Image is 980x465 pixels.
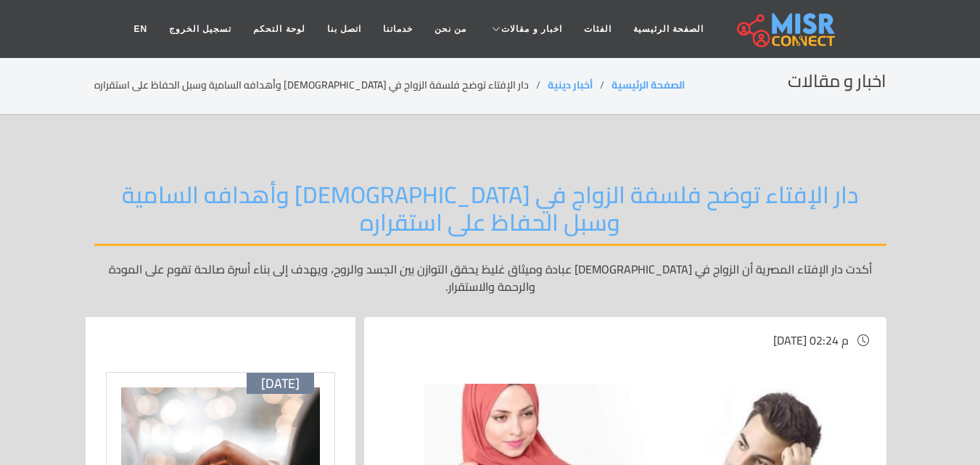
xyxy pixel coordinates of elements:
[316,15,372,43] a: اتصل بنا
[737,11,834,47] img: main.misr_connect
[477,15,573,43] a: اخبار و مقالات
[622,15,715,43] a: الصفحة الرئيسية
[94,181,886,246] h2: دار الإفتاء توضح فلسفة الزواج في [DEMOGRAPHIC_DATA] وأهدافه السامية وسبل الحفاظ على استقراره
[261,376,300,392] span: [DATE]
[242,15,316,43] a: لوحة التحكم
[424,15,477,43] a: من نحن
[773,329,849,351] span: [DATE] 02:24 م
[158,15,242,43] a: تسجيل الخروج
[372,15,424,43] a: خدماتنا
[501,22,562,36] span: اخبار و مقالات
[788,71,886,92] h2: اخبار و مقالات
[548,75,593,94] a: أخبار دينية
[94,260,886,295] p: أكدت دار الإفتاء المصرية أن الزواج في [DEMOGRAPHIC_DATA] عبادة وميثاق غليظ يحقق التوازن بين الجسد...
[573,15,622,43] a: الفئات
[612,75,685,94] a: الصفحة الرئيسية
[94,78,548,93] li: دار الإفتاء توضح فلسفة الزواج في [DEMOGRAPHIC_DATA] وأهدافه السامية وسبل الحفاظ على استقراره
[123,15,158,43] a: EN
